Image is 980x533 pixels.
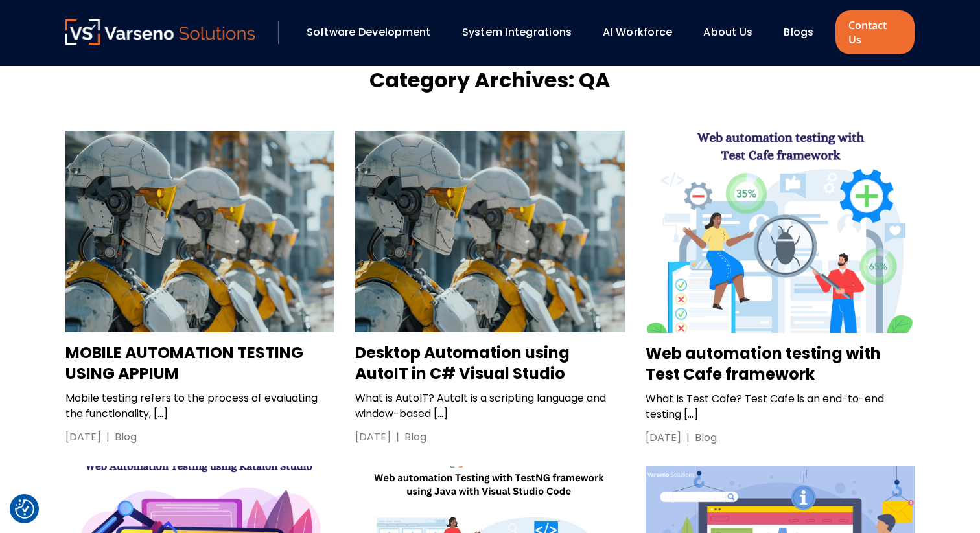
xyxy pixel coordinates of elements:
p: What Is Test Cafe? Test Cafe is an end-to-end testing […] [646,391,915,422]
div: | [681,430,695,446]
h3: MOBILE AUTOMATION TESTING USING APPIUM [65,343,334,384]
a: Desktop Automation using AutoIT in C# Visual Studio Desktop Automation using AutoIT in C# Visual ... [355,131,624,445]
div: Blog [695,430,717,446]
h3: Desktop Automation using AutoIT in C# Visual Studio [355,343,624,384]
div: Blog [115,429,137,445]
a: MOBILE AUTOMATION TESTING USING APPIUM MOBILE AUTOMATION TESTING USING APPIUM Mobile testing refe... [65,131,334,445]
div: | [101,429,115,445]
a: Varseno Solutions – Product Engineering & IT Services [65,19,255,45]
div: System Integrations [456,21,590,43]
a: Blogs [784,25,813,40]
a: Software Development [307,25,431,40]
img: Revisit consent button [15,499,34,519]
a: Web automation testing with Test Cafe framework Web automation testing with Test Cafe framework W... [646,131,915,446]
div: [DATE] [355,429,391,445]
a: AI Workforce [603,25,672,40]
button: Cookie Settings [15,499,34,519]
h2: Category Archives: QA [369,66,611,95]
img: Desktop Automation using AutoIT in C# Visual Studio [355,131,624,332]
p: What is AutoIT? AutoIt is a scripting language and window-based […] [355,391,624,422]
p: Mobile testing refers to the process of evaluating the functionality, […] [65,391,334,422]
img: Varseno Solutions – Product Engineering & IT Services [65,19,255,45]
h3: Web automation testing with Test Cafe framework [646,343,915,385]
div: | [391,429,404,445]
div: Blogs [777,21,832,43]
div: [DATE] [646,430,681,446]
a: System Integrations [462,25,572,40]
div: Software Development [300,21,449,43]
img: MOBILE AUTOMATION TESTING USING APPIUM [65,131,334,332]
a: About Us [703,25,752,40]
img: Web automation testing with Test Cafe framework [646,131,915,333]
div: About Us [697,21,771,43]
div: AI Workforce [596,21,690,43]
div: Blog [404,429,426,445]
div: [DATE] [65,429,101,445]
a: Contact Us [835,10,915,54]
